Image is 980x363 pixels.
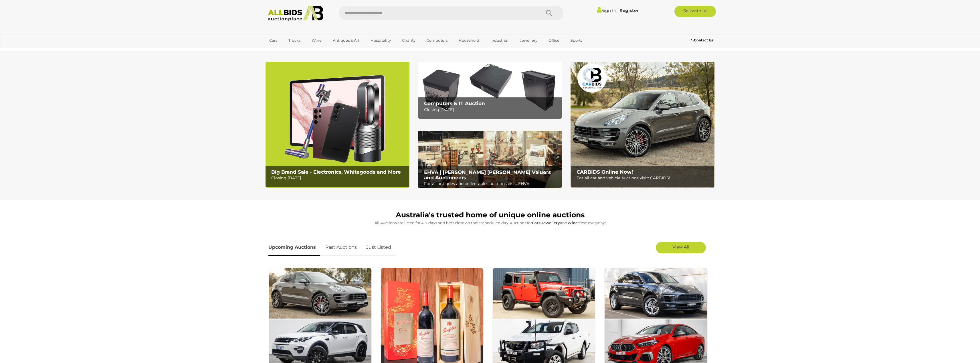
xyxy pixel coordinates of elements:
a: Sell with us [674,6,716,17]
a: Computers & IT Auction Computers & IT Auction Closing [DATE] [418,62,562,119]
a: Big Brand Sale - Electronics, Whitegoods and More Big Brand Sale - Electronics, Whitegoods and Mo... [266,62,409,188]
a: Register [619,8,638,13]
a: [GEOGRAPHIC_DATA] [266,45,314,55]
h1: Australia's trusted home of unique online auctions [268,211,712,219]
a: Wine [308,36,325,45]
strong: Cars [532,220,541,225]
a: Sign In [597,8,616,13]
a: Past Auctions [321,239,361,256]
span: | [617,7,619,13]
a: CARBIDS Online Now! CARBIDS Online Now! For all car and vehicle auctions visit: CARBIDS! [571,62,714,188]
p: For all car and vehicle auctions visit: CARBIDS! [577,175,711,182]
b: Computers & IT Auction [424,101,485,106]
a: Jewellery [516,36,541,45]
b: Contact Us [691,38,713,42]
a: Cars [266,36,281,45]
p: All Auctions are listed for 4-7 days and bids close on their scheduled day. Auctions for , and cl... [268,220,712,226]
img: CARBIDS Online Now! [571,62,714,188]
a: Just Listed [362,239,395,256]
a: View All [656,242,706,253]
b: Big Brand Sale - Electronics, Whitegoods and More [271,169,401,175]
a: Industrial [487,36,512,45]
a: Household [455,36,483,45]
button: Search [535,6,563,20]
strong: Jewellery [541,220,560,225]
a: Hospitality [367,36,395,45]
a: Upcoming Auctions [268,239,320,256]
p: Closing [DATE] [271,175,406,182]
a: Charity [398,36,419,45]
a: Sports [567,36,586,45]
strong: Wine [567,220,578,225]
img: EHVA | Evans Hastings Valuers and Auctioneers [418,131,562,188]
span: View All [672,244,689,250]
p: For all antiques and collectables auctions visit: EHVA [424,180,559,187]
a: Office [545,36,563,45]
a: Computers [423,36,451,45]
a: Trucks [285,36,304,45]
img: Big Brand Sale - Electronics, Whitegoods and More [266,62,409,188]
b: CARBIDS Online Now! [577,169,633,175]
p: Closing [DATE] [424,106,559,113]
a: Antiques & Art [329,36,363,45]
img: Computers & IT Auction [418,62,562,119]
b: EHVA | [PERSON_NAME] [PERSON_NAME] Valuers and Auctioneers [424,169,551,181]
a: Contact Us [691,37,714,43]
img: Allbids.com.au [265,6,327,21]
a: EHVA | Evans Hastings Valuers and Auctioneers EHVA | [PERSON_NAME] [PERSON_NAME] Valuers and Auct... [418,131,562,188]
